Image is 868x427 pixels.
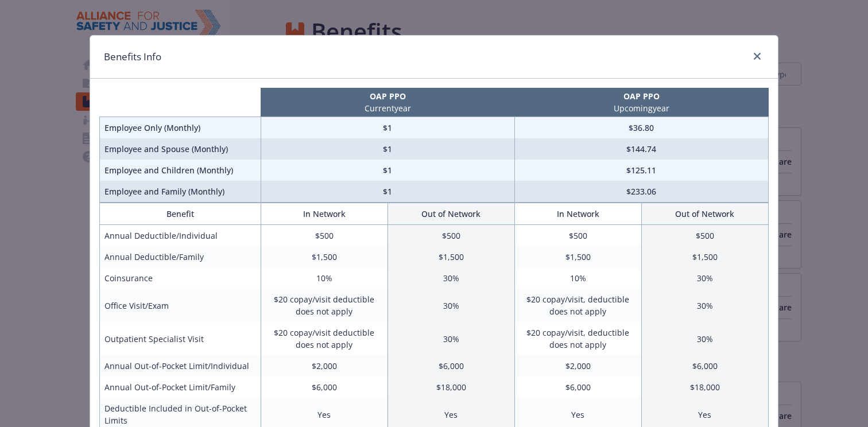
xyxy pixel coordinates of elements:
[100,138,261,160] td: Employee and Spouse (Monthly)
[263,102,512,114] p: Current year
[261,246,387,267] td: $1,500
[641,289,768,322] td: 30%
[514,203,641,225] th: In Network
[261,160,514,181] td: $1
[514,160,768,181] td: $125.11
[387,355,514,376] td: $6,000
[514,225,641,247] td: $500
[261,376,387,398] td: $6,000
[261,267,387,289] td: 10%
[387,225,514,247] td: $500
[100,289,261,322] td: Office Visit/Exam
[514,117,768,139] td: $36.80
[263,90,512,102] p: OAP PPO
[261,138,514,160] td: $1
[514,267,641,289] td: 10%
[641,267,768,289] td: 30%
[514,289,641,322] td: $20 copay/visit, deductible does not apply
[641,376,768,398] td: $18,000
[750,49,764,63] a: close
[387,203,514,225] th: Out of Network
[387,322,514,355] td: 30%
[104,49,161,64] h1: Benefits Info
[100,160,261,181] td: Employee and Children (Monthly)
[514,376,641,398] td: $6,000
[641,246,768,267] td: $1,500
[261,355,387,376] td: $2,000
[100,181,261,203] td: Employee and Family (Monthly)
[100,322,261,355] td: Outpatient Specialist Visit
[100,376,261,398] td: Annual Out-of-Pocket Limit/Family
[100,246,261,267] td: Annual Deductible/Family
[517,90,766,102] p: OAP PPO
[387,267,514,289] td: 30%
[100,355,261,376] td: Annual Out-of-Pocket Limit/Individual
[100,267,261,289] td: Coinsurance
[387,289,514,322] td: 30%
[261,117,514,139] td: $1
[100,117,261,139] td: Employee Only (Monthly)
[261,203,387,225] th: In Network
[261,225,387,247] td: $500
[100,203,261,225] th: Benefit
[514,181,768,203] td: $233.06
[387,246,514,267] td: $1,500
[514,246,641,267] td: $1,500
[100,88,261,117] th: intentionally left blank
[100,225,261,247] td: Annual Deductible/Individual
[641,225,768,247] td: $500
[261,289,387,322] td: $20 copay/visit deductible does not apply
[641,203,768,225] th: Out of Network
[261,322,387,355] td: $20 copay/visit deductible does not apply
[641,355,768,376] td: $6,000
[641,322,768,355] td: 30%
[514,138,768,160] td: $144.74
[517,102,766,114] p: Upcoming year
[261,181,514,203] td: $1
[514,322,641,355] td: $20 copay/visit, deductible does not apply
[387,376,514,398] td: $18,000
[514,355,641,376] td: $2,000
